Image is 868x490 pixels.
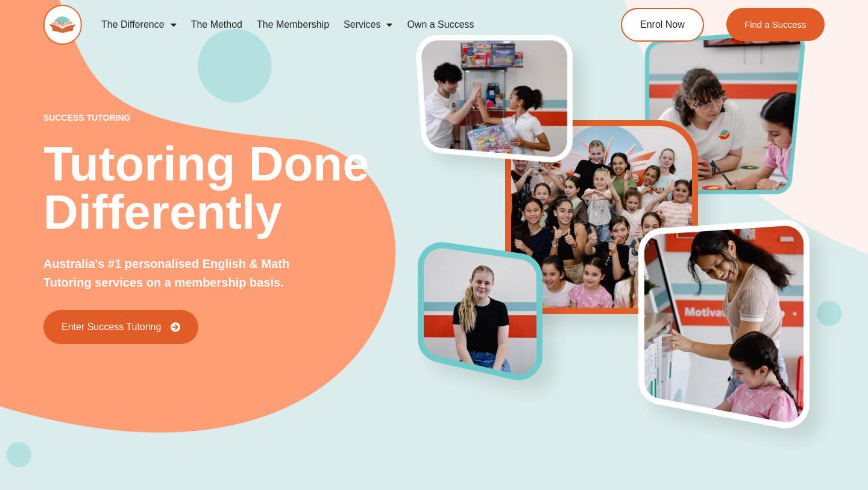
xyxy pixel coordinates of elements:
[94,11,184,39] a: The Difference
[336,11,400,39] a: Services
[726,8,825,41] a: Find a Success
[640,20,685,30] span: Enrol Now
[43,113,418,122] p: success tutoring
[400,11,481,39] a: Own a Success
[184,11,250,39] a: The Method
[61,322,161,332] span: Enter Success Tutoring
[621,8,704,42] a: Enrol Now
[744,20,807,29] span: Find a Success
[94,11,576,39] nav: Menu
[43,310,198,344] a: Enter Success Tutoring
[43,255,317,292] p: Australia's #1 personalised English & Math Tutoring services on a membership basis.
[43,140,418,237] h2: Tutoring Done Differently
[250,11,336,39] a: The Membership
